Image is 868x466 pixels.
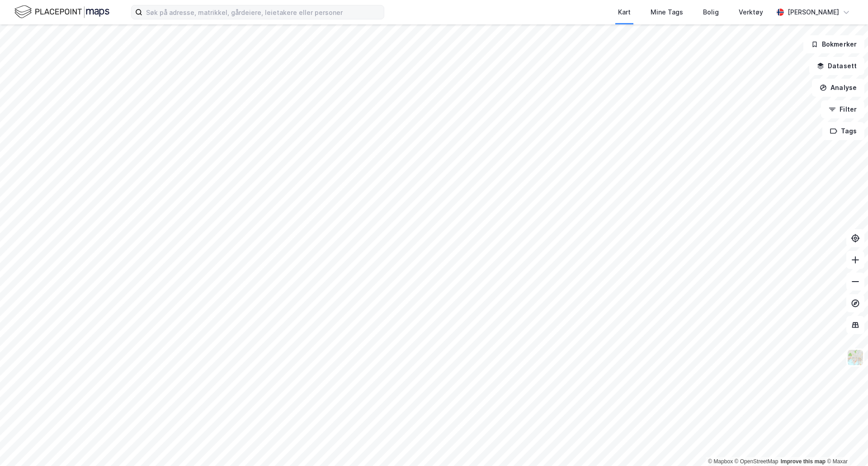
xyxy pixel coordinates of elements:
a: Improve this map [781,458,826,465]
button: Datasett [809,57,864,75]
img: Z [847,349,864,366]
a: OpenStreetMap [735,458,778,465]
a: Mapbox [708,458,733,465]
div: Verktøy [739,7,763,18]
input: Søk på adresse, matrikkel, gårdeiere, leietakere eller personer [142,5,384,19]
div: Mine Tags [651,7,683,18]
button: Analyse [812,79,864,97]
div: Kontrollprogram for chat [823,423,868,466]
div: Kart [618,7,631,18]
img: logo.f888ab2527a4732fd821a326f86c7f29.svg [14,4,109,20]
button: Bokmerker [803,35,864,53]
button: Filter [821,100,864,118]
div: Bolig [703,7,719,18]
button: Tags [822,122,864,140]
iframe: Chat Widget [823,423,868,466]
div: [PERSON_NAME] [788,7,839,18]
